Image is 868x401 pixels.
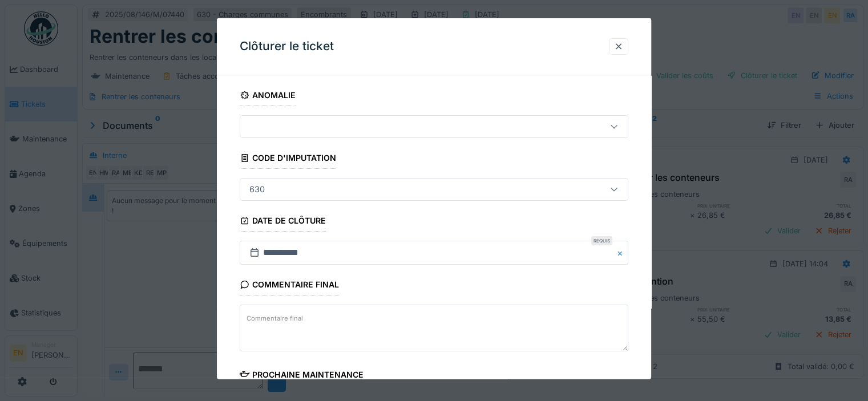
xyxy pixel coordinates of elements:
[244,311,305,325] label: Commentaire final
[245,183,269,196] div: 630
[240,87,296,106] div: Anomalie
[240,366,364,385] div: Prochaine maintenance
[240,212,326,232] div: Date de clôture
[616,241,628,265] button: Close
[240,276,339,295] div: Commentaire final
[591,236,612,245] div: Requis
[240,149,336,169] div: Code d'imputation
[240,39,334,54] h3: Clôturer le ticket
